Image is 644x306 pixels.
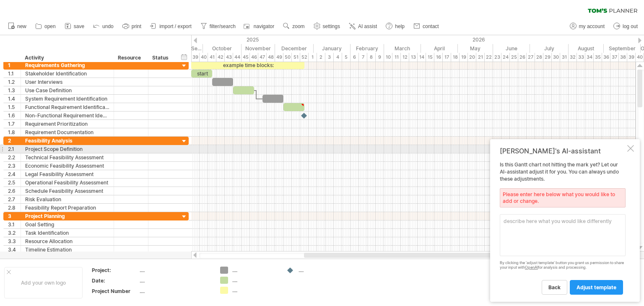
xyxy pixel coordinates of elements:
div: Feasibility Report Preparation [25,204,109,212]
div: 43 [225,53,233,62]
span: settings [323,23,340,29]
div: 21 [476,53,485,62]
div: 24 [501,53,510,62]
div: 44 [233,53,241,62]
div: 1.1 [8,70,21,78]
div: 2.1 [8,145,21,153]
div: Activity [25,54,109,62]
span: import / export [159,23,192,29]
div: 33 [577,53,585,62]
a: filter/search [198,21,238,32]
div: 31 [560,53,569,62]
a: AI assist [347,21,379,32]
div: 40 [636,53,644,62]
a: print [120,21,144,32]
div: [PERSON_NAME]'s AI-assistant [500,147,626,155]
div: 38 [619,53,627,62]
div: 1.4 [8,95,21,103]
div: 36 [602,53,610,62]
div: Project Number [92,288,138,295]
div: Requirement Prioritization [25,120,109,128]
div: .... [140,277,210,284]
a: settings [312,21,343,32]
div: Functional Requirement Identification [25,103,109,111]
div: Operational Feasibility Assessment [25,179,109,187]
div: .... [299,267,344,274]
div: Economic Feasibility Assessment [25,162,109,170]
span: zoom [292,23,304,29]
div: 1.3 [8,86,21,94]
a: help [384,21,407,32]
div: Resource [118,54,143,62]
div: 1 [8,61,21,69]
div: 30 [552,53,560,62]
div: March 2026 [384,44,421,53]
div: 13 [409,53,418,62]
div: Status [152,54,171,62]
span: open [44,23,56,29]
div: 3.1 [8,220,21,228]
a: OpenAI [525,265,538,270]
div: Requirements Gathering [25,61,109,69]
div: 3.3 [8,237,21,245]
div: Date: [92,277,138,284]
div: 6 [351,53,359,62]
div: 51 [292,53,300,62]
div: 42 [216,53,225,62]
span: back [548,284,561,290]
div: 20 [468,53,476,62]
div: April 2026 [421,44,458,53]
span: save [74,23,84,29]
div: 3 [325,53,334,62]
div: May 2026 [458,44,493,53]
div: 1.2 [8,78,21,86]
div: 45 [241,53,250,62]
span: new [17,23,26,29]
div: .... [232,267,278,274]
div: February 2026 [351,44,384,53]
div: Is this Gantt chart not hitting the mark yet? Let our AI-assistant adjust it for you. You can alw... [500,161,626,294]
a: my account [568,21,607,32]
a: undo [91,21,116,32]
a: back [542,280,567,295]
div: 2.4 [8,170,21,178]
div: Project Scope Definition [25,145,109,153]
div: 47 [258,53,267,62]
div: July 2026 [530,44,569,53]
div: 17 [443,53,451,62]
div: start [191,70,212,78]
span: contact [423,23,439,29]
span: navigator [254,23,274,29]
span: undo [102,23,114,29]
div: August 2026 [569,44,604,53]
div: 29 [543,53,552,62]
div: Schedule Feasibility Assessment [25,187,109,195]
span: filter/search [210,23,236,29]
div: System Requirement Identification [25,95,109,103]
div: User Interviews [25,78,109,86]
div: 46 [250,53,258,62]
div: 2.8 [8,204,21,212]
div: Legal Feasibility Assessment [25,170,109,178]
div: 16 [434,53,443,62]
div: 1.5 [8,103,21,111]
div: 11 [392,53,401,62]
div: 3 [8,212,21,220]
div: 22 [485,53,493,62]
div: October 2025 [203,44,241,53]
div: Risk Evaluation [25,195,109,203]
a: new [6,21,29,32]
div: .... [140,288,210,295]
div: Stakeholder Identification [25,70,109,78]
div: 35 [594,53,602,62]
a: save [62,21,87,32]
span: AI assist [358,23,377,29]
div: By clicking the 'adjust template' button you grant us permission to share your input with for ana... [500,261,626,270]
div: 3.2 [8,229,21,237]
div: 12 [401,53,409,62]
a: zoom [281,21,307,32]
div: Feasibility Analysis [25,137,109,145]
div: 2.5 [8,179,21,187]
div: 1.6 [8,112,21,119]
div: 19 [460,53,468,62]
